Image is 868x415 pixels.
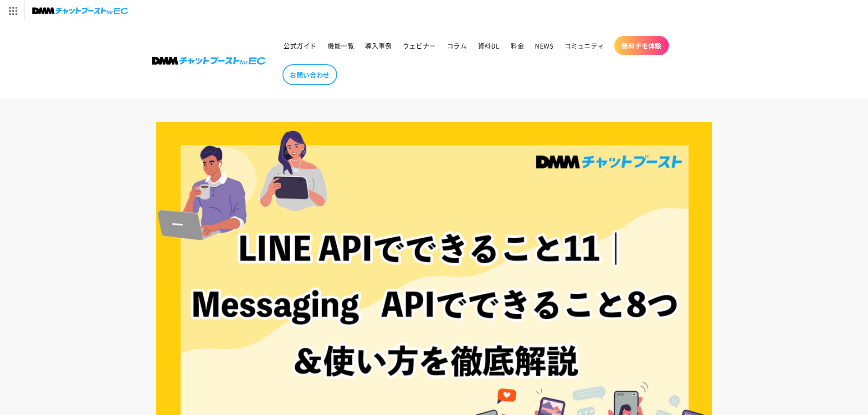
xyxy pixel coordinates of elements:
span: 導入事例 [365,41,391,50]
a: NEWS [529,36,559,55]
a: 料金 [505,36,529,55]
span: 無料デモ体験 [621,41,662,50]
span: NEWS [535,41,553,50]
img: サービス [1,1,24,20]
a: コラム [442,36,473,55]
span: お問い合わせ [290,71,330,79]
a: 公式ガイド [278,36,322,55]
span: コミュニティ [565,41,605,50]
a: コミュニティ [559,36,610,55]
a: 機能一覧 [322,36,360,55]
img: 株式会社DMM Boost [152,57,266,65]
a: ウェビナー [397,36,442,55]
span: 料金 [511,41,524,50]
img: チャットブーストforEC [32,5,128,17]
span: 資料DL [478,41,500,50]
a: お問い合わせ [282,64,337,85]
span: コラム [447,41,467,50]
span: 公式ガイド [283,41,317,50]
a: 無料デモ体験 [614,36,669,55]
a: 資料DL [473,36,505,55]
span: ウェビナー [403,41,436,50]
a: 導入事例 [360,36,397,55]
span: 機能一覧 [328,41,354,50]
